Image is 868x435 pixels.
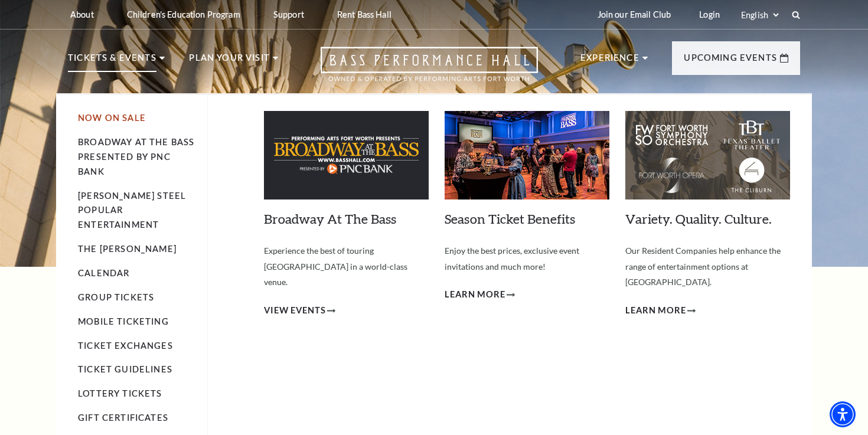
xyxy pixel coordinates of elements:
a: Lottery Tickets [78,388,162,398]
p: About [70,9,94,19]
span: Learn More [625,303,686,318]
a: Now On Sale [78,113,146,123]
a: Variety. Quality. Culture. [625,211,772,227]
p: Experience [580,51,639,72]
a: Learn More Season Ticket Benefits [445,287,515,302]
p: Support [273,9,304,19]
p: Experience the best of touring [GEOGRAPHIC_DATA] in a world-class venue. [264,243,429,290]
a: Ticket Guidelines [78,364,172,374]
p: Plan Your Visit [189,51,270,72]
a: Broadway At The Bass presented by PNC Bank [78,137,194,176]
p: Tickets & Events [68,51,156,72]
p: Children's Education Program [127,9,240,19]
img: Broadway At The Bass [264,111,429,199]
a: Calendar [78,268,129,278]
p: Our Resident Companies help enhance the range of entertainment options at [GEOGRAPHIC_DATA]. [625,243,790,290]
p: Rent Bass Hall [337,9,391,19]
a: Learn More Variety. Quality. Culture. [625,303,696,318]
a: View Events [264,303,335,318]
span: View Events [264,303,326,318]
a: Group Tickets [78,292,154,302]
div: Accessibility Menu [830,401,856,427]
a: The [PERSON_NAME] [78,244,177,254]
a: Gift Certificates [78,413,168,423]
p: Upcoming Events [684,51,777,72]
a: Ticket Exchanges [78,341,173,351]
a: [PERSON_NAME] Steel Popular Entertainment [78,191,186,230]
p: Enjoy the best prices, exclusive event invitations and much more! [445,243,609,274]
a: Mobile Ticketing [78,316,169,326]
img: Variety. Quality. Culture. [625,111,790,199]
img: Season Ticket Benefits [445,111,609,199]
span: Learn More [445,287,505,302]
a: Season Ticket Benefits [445,211,575,227]
a: Open this option [278,47,580,93]
a: Broadway At The Bass [264,211,396,227]
select: Select: [739,9,781,21]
